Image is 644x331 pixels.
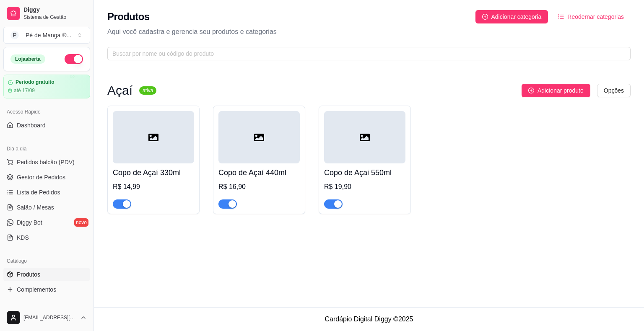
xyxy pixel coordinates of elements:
[3,216,90,229] a: Diggy Botnovo
[14,87,35,94] article: até 17/09
[324,182,405,192] div: R$ 19,90
[17,188,60,197] span: Lista de Pedidos
[324,167,405,178] h4: Copo de Açai 550ml
[3,231,90,244] a: KDS
[139,86,156,95] sup: ativa
[482,14,488,20] span: plus-circle
[558,14,564,20] span: ordered-list
[17,121,46,129] span: Dashboard
[17,218,42,227] span: Diggy Bot
[3,171,90,184] a: Gestor de Pedidos
[567,12,624,21] span: Reodernar categorias
[17,285,56,294] span: Complementos
[3,254,90,268] div: Catálogo
[113,167,194,178] h4: Copo de Açaí 330ml
[528,88,534,93] span: plus-circle
[10,31,19,39] span: P
[491,12,542,21] span: Adicionar categoria
[3,201,90,214] a: Salão / Mesas
[16,79,55,85] article: Período gratuito
[17,158,75,166] span: Pedidos balcão (PDV)
[23,6,87,14] span: Diggy
[112,49,619,58] input: Buscar por nome ou código do produto
[604,86,624,95] span: Opções
[3,75,90,98] a: Período gratuitoaté 17/09
[113,182,194,192] div: R$ 14,99
[218,182,300,192] div: R$ 16,90
[3,3,90,23] a: DiggySistema de Gestão
[597,84,631,97] button: Opções
[65,54,83,64] button: Alterar Status
[94,307,644,331] footer: Cardápio Digital Diggy © 2025
[107,85,132,96] h3: Açaí
[3,268,90,281] a: Produtos
[522,84,590,97] button: Adicionar produto
[17,233,29,242] span: KDS
[23,314,77,321] span: [EMAIL_ADDRESS][DOMAIN_NAME]
[10,54,45,64] div: Loja aberta
[551,10,631,23] button: Reodernar categorias
[17,173,65,181] span: Gestor de Pedidos
[3,142,90,155] div: Dia a dia
[3,119,90,132] a: Dashboard
[3,155,90,169] button: Pedidos balcão (PDV)
[475,10,548,23] button: Adicionar categoria
[17,270,40,279] span: Produtos
[107,10,150,23] h2: Produtos
[107,27,631,37] p: Aqui você cadastra e gerencia seu produtos e categorias
[26,31,71,39] div: Pé de Manga ® ...
[3,186,90,199] a: Lista de Pedidos
[538,86,584,95] span: Adicionar produto
[3,308,90,328] button: [EMAIL_ADDRESS][DOMAIN_NAME]
[3,283,90,296] a: Complementos
[3,27,90,44] button: Select a team
[218,167,300,178] h4: Copo de Açaí 440ml
[23,14,87,21] span: Sistema de Gestão
[17,203,54,212] span: Salão / Mesas
[3,105,90,119] div: Acesso Rápido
